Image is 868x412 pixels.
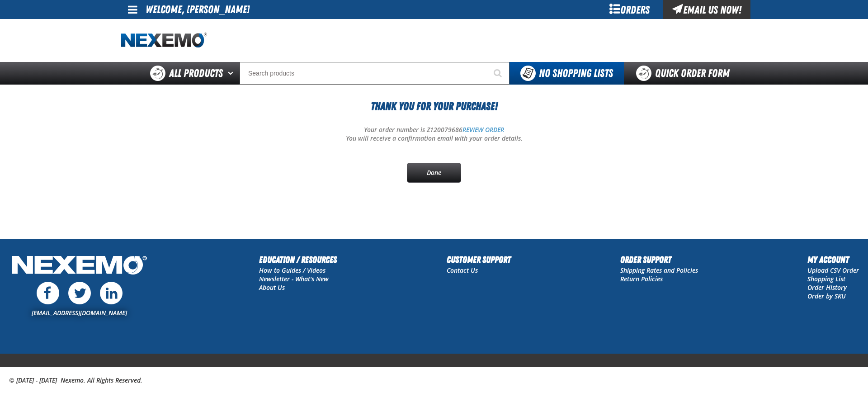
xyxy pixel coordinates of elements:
[447,266,478,275] a: Contact Us
[259,283,285,292] a: About Us
[620,275,663,283] a: Return Policies
[259,253,337,266] h2: Education / Resources
[447,253,511,266] h2: Customer Support
[259,275,329,283] a: Newsletter - What's New
[240,62,509,85] input: Search
[624,62,746,85] a: Quick Order Form
[620,266,698,275] a: Shipping Rates and Policies
[225,62,240,85] button: Open All Products pages
[9,253,150,279] img: Nexemo Logo
[807,253,859,266] h2: My Account
[169,65,223,81] span: All Products
[121,134,747,143] p: You will receive a confirmation email with your order details.
[121,33,207,48] img: Nexemo logo
[807,292,846,300] a: Order by SKU
[32,308,127,317] a: [EMAIL_ADDRESS][DOMAIN_NAME]
[807,283,847,292] a: Order History
[807,275,845,283] a: Shopping List
[121,33,207,48] a: Home
[807,266,859,275] a: Upload CSV Order
[539,67,613,80] span: No Shopping Lists
[259,266,325,275] a: How to Guides / Videos
[407,163,461,183] a: Done
[509,62,624,85] button: You do not have available Shopping Lists. Open to Create a New List
[462,125,504,134] a: REVIEW ORDER
[121,126,747,134] p: Your order number is Z120079686
[487,62,509,85] button: Start Searching
[121,98,747,114] h1: Thank You For Your Purchase!
[620,253,698,266] h2: Order Support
